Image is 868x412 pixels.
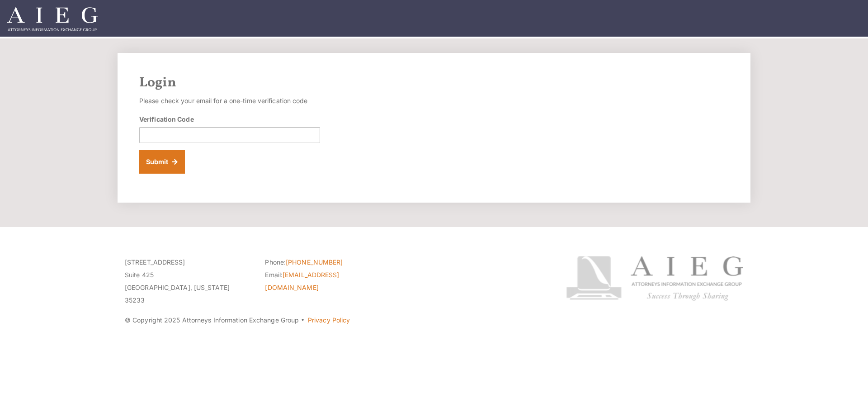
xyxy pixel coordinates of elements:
li: Email: [265,269,392,294]
h2: Login [139,75,729,91]
label: Verification Code [139,114,194,124]
p: © Copyright 2025 Attorneys Information Exchange Group [125,314,532,327]
span: · [301,320,305,324]
p: [STREET_ADDRESS] Suite 425 [GEOGRAPHIC_DATA], [US_STATE] 35233 [125,256,251,307]
li: Phone: [265,256,392,269]
a: [PHONE_NUMBER] [286,258,343,266]
img: Attorneys Information Exchange Group [7,7,98,31]
img: Attorneys Information Exchange Group logo [566,256,743,301]
a: Privacy Policy [308,316,350,324]
button: Submit [139,150,185,174]
a: [EMAIL_ADDRESS][DOMAIN_NAME] [265,271,339,291]
p: Please check your email for a one-time verification code [139,95,320,107]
